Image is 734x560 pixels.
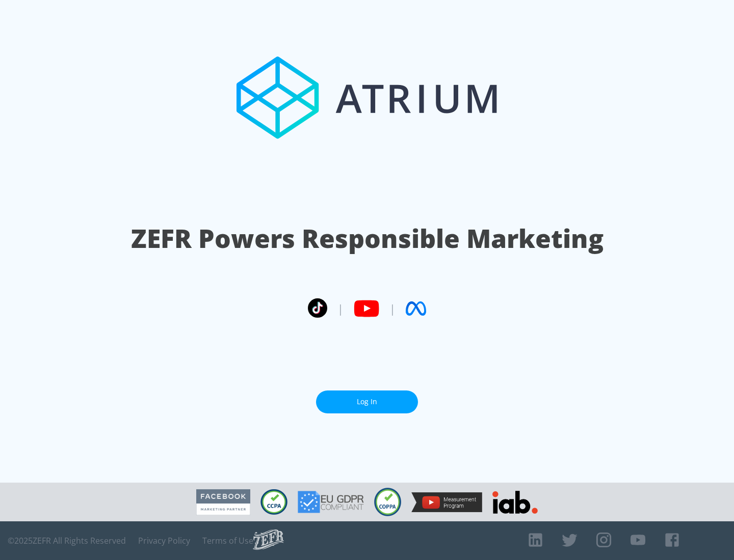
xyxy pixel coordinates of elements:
span: | [389,301,396,316]
img: Facebook Marketing Partner [196,489,250,515]
span: | [337,301,344,316]
span: © 2025 ZEFR All Rights Reserved [8,536,126,546]
a: Privacy Policy [138,536,190,546]
img: IAB [492,491,538,514]
a: Log In [316,390,418,413]
h1: ZEFR Powers Responsible Marketing [131,221,604,256]
img: CCPA Compliant [260,489,287,515]
img: COPPA Compliant [374,488,401,516]
a: Terms of Use [202,536,253,546]
img: YouTube Measurement Program [411,492,482,512]
img: GDPR Compliant [298,491,364,513]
